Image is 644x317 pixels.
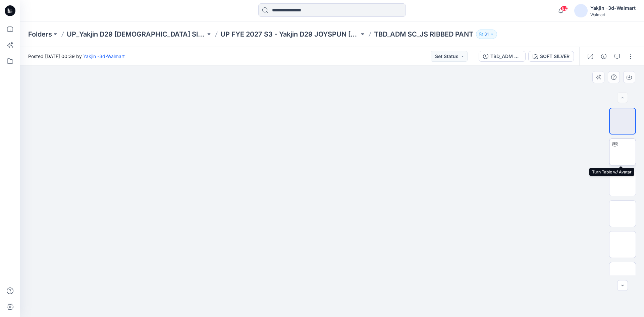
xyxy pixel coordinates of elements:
span: 62 [560,6,568,11]
button: TBD_ADM SC_JS RIBBED PANT [479,51,526,62]
a: Folders [28,30,52,39]
span: Posted [DATE] 00:39 by [28,53,125,60]
a: UP FYE 2027 S3 - Yakjin D29 JOYSPUN [DEMOGRAPHIC_DATA] Sleepwear [220,30,359,39]
div: Yakjin -3d-Walmart [590,4,636,12]
div: TBD_ADM SC_JS RIBBED PANT [490,53,521,60]
div: SOFT SILVER [540,53,570,60]
a: UP_Yakjin D29 [DEMOGRAPHIC_DATA] Sleep [67,30,206,39]
button: SOFT SILVER [528,51,574,62]
button: Details [598,51,609,62]
p: 31 [484,31,489,38]
p: TBD_ADM SC_JS RIBBED PANT [374,30,473,39]
button: 31 [476,30,497,39]
div: Walmart [590,12,636,17]
img: avatar [574,4,588,17]
a: Yakjin -3d-Walmart [83,53,125,59]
